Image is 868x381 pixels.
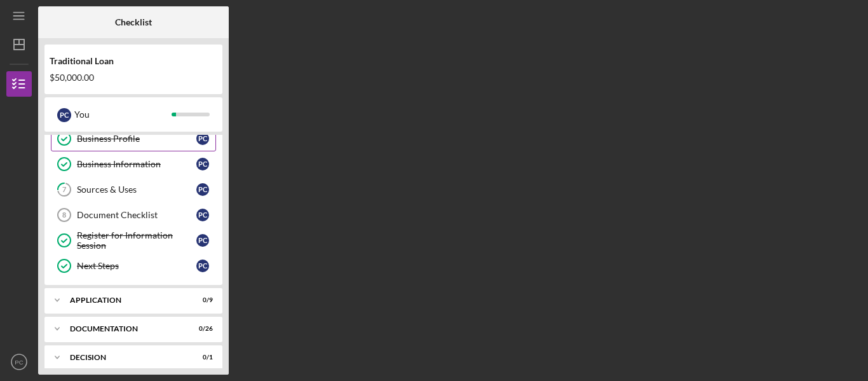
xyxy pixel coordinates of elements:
[77,210,196,220] div: Document Checklist
[51,151,216,177] a: Business InformationPC
[50,73,217,83] div: $50,000.00
[196,260,209,272] div: P C
[51,253,216,279] a: Next StepsPC
[70,354,181,361] div: Decision
[77,159,196,169] div: Business Information
[62,211,66,219] tspan: 8
[70,325,181,333] div: Documentation
[190,354,213,361] div: 0 / 1
[74,104,172,125] div: You
[51,202,216,228] a: 8Document ChecklistPC
[196,132,209,145] div: P C
[57,108,71,122] div: P C
[196,158,209,170] div: P C
[77,261,196,271] div: Next Steps
[196,183,209,196] div: P C
[51,228,216,253] a: Register for Information SessionPC
[51,126,216,151] a: Business ProfilePC
[70,296,181,304] div: Application
[51,177,216,202] a: 7Sources & UsesPC
[190,296,213,304] div: 0 / 9
[115,17,152,27] b: Checklist
[77,230,196,251] div: Register for Information Session
[196,234,209,247] div: P C
[77,134,196,144] div: Business Profile
[15,359,23,366] text: PC
[62,186,67,194] tspan: 7
[190,325,213,333] div: 0 / 26
[50,56,217,66] div: Traditional Loan
[6,349,32,375] button: PC
[77,184,196,195] div: Sources & Uses
[196,209,209,221] div: P C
